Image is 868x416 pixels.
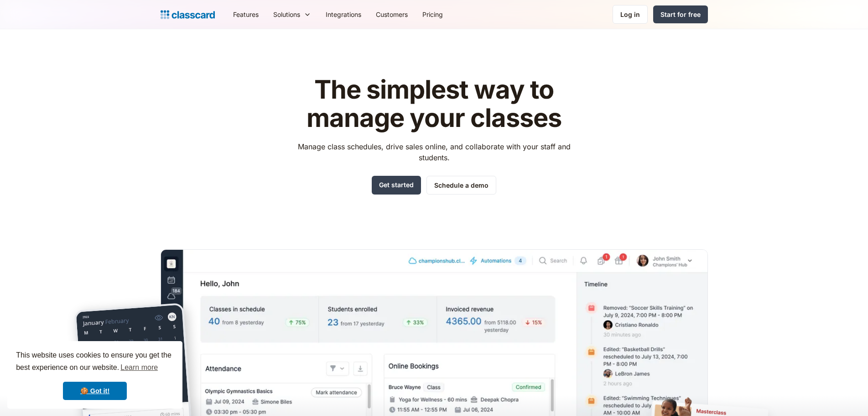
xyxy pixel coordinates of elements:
a: Schedule a demo [426,176,496,195]
a: Log in [613,5,648,24]
span: This website uses cookies to ensure you get the best experience on our website. [16,350,174,374]
a: home [161,8,215,21]
h1: The simplest way to manage your classes [289,76,579,132]
p: Manage class schedules, drive sales online, and collaborate with your staff and students. [289,141,579,163]
a: Customers [369,4,415,25]
div: Log in [620,10,640,19]
div: cookieconsent [7,341,182,409]
div: Solutions [273,10,300,19]
a: Features [226,4,266,25]
div: Solutions [266,4,318,25]
a: Get started [372,176,421,195]
a: Pricing [415,4,450,25]
a: learn more about cookies [119,361,159,374]
a: dismiss cookie message [63,382,127,400]
a: Start for free [653,5,708,23]
a: Integrations [318,4,369,25]
div: Start for free [660,10,701,19]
